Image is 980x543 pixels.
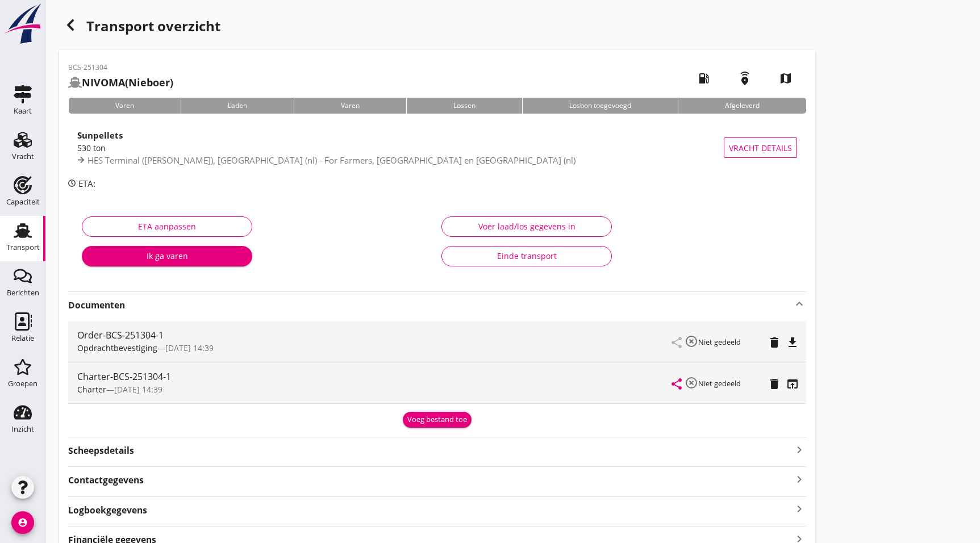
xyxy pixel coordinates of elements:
div: Ik ga varen [91,250,243,262]
p: BCS-251304 [68,62,173,73]
div: Varen [68,98,181,114]
div: Voeg bestand toe [407,414,467,425]
i: map [770,62,802,94]
button: Vracht details [724,137,797,158]
div: Berichten [7,289,39,296]
span: [DATE] 14:39 [165,342,214,353]
div: — [77,383,672,395]
i: open_in_browser [786,377,799,391]
i: emergency_share [729,62,761,94]
div: Voer laad/los gegevens in [451,220,602,232]
strong: Sunpellets [77,130,123,141]
i: keyboard_arrow_right [793,442,806,457]
strong: Contactgegevens [68,474,144,487]
div: Varen [294,98,406,114]
i: account_circle [11,511,34,534]
i: delete [768,377,781,391]
strong: Documenten [68,299,793,312]
div: Vracht [12,153,34,160]
div: Transport [6,244,40,251]
button: Voeg bestand toe [403,412,472,428]
div: Transport overzicht [59,14,815,41]
a: Sunpellets530 tonHES Terminal ([PERSON_NAME]), [GEOGRAPHIC_DATA] (nl) - For Farmers, [GEOGRAPHIC_... [68,123,806,173]
i: delete [768,336,781,349]
div: Charter-BCS-251304-1 [77,370,672,383]
div: Losbon toegevoegd [522,98,678,114]
span: Vracht details [729,142,792,154]
span: ETA: [78,178,95,189]
i: file_download [786,336,799,349]
div: ETA aanpassen [91,220,243,232]
div: Kaart [14,107,32,115]
i: keyboard_arrow_right [793,471,806,487]
img: logo-small.a267ee39.svg [2,3,43,45]
button: Voer laad/los gegevens in [441,216,612,237]
h2: (Nieboer) [68,75,173,90]
div: Afgeleverd [678,98,806,114]
span: Opdrachtbevestiging [77,342,157,353]
button: Ik ga varen [82,246,252,266]
button: Einde transport [441,246,612,266]
strong: Scheepsdetails [68,444,134,457]
div: Inzicht [11,425,34,433]
i: local_gas_station [688,62,720,94]
div: 530 ton [77,142,724,154]
div: — [77,342,672,354]
i: keyboard_arrow_up [793,297,806,311]
i: keyboard_arrow_right [793,502,806,517]
i: highlight_off [685,376,698,390]
div: Relatie [11,335,34,342]
div: Groepen [8,380,37,387]
small: Niet gedeeld [698,337,741,347]
div: Einde transport [451,250,602,262]
span: [DATE] 14:39 [114,384,162,395]
small: Niet gedeeld [698,378,741,389]
button: ETA aanpassen [82,216,252,237]
div: Laden [181,98,294,114]
strong: Logboekgegevens [68,504,147,517]
span: HES Terminal ([PERSON_NAME]), [GEOGRAPHIC_DATA] (nl) - For Farmers, [GEOGRAPHIC_DATA] en [GEOGRAP... [87,154,576,166]
span: Charter [77,384,106,395]
i: highlight_off [685,335,698,348]
div: Lossen [406,98,522,114]
strong: NIVOMA [82,76,125,89]
div: Capaciteit [6,198,40,206]
i: share [670,377,683,391]
div: Order-BCS-251304-1 [77,328,672,342]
